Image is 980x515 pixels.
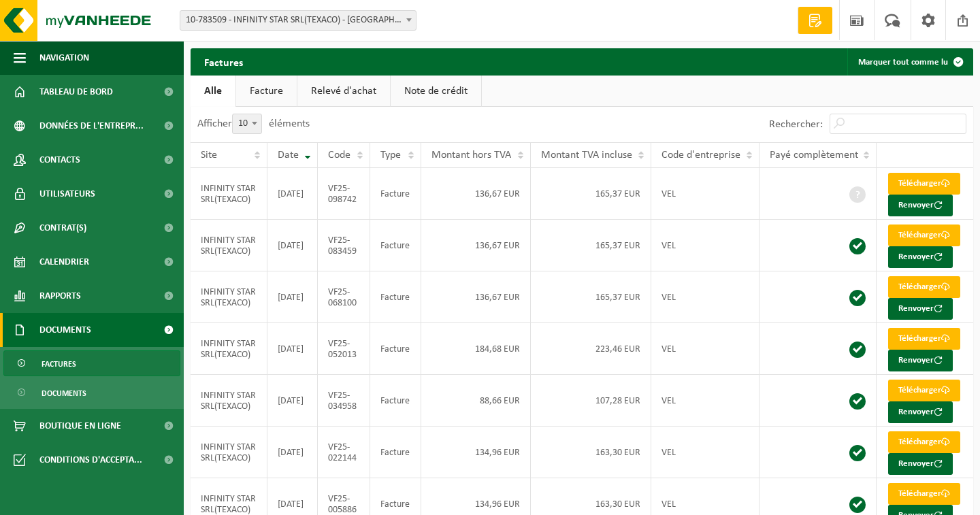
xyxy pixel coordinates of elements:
[180,10,416,31] span: 10-783509 - INFINITY STAR SRL(TEXACO) - HUIZINGEN
[370,168,421,220] td: Facture
[3,350,180,376] a: Factures
[318,168,371,220] td: VF25-098742
[39,211,86,245] span: Contrat(s)
[278,150,299,161] span: Date
[661,150,740,161] span: Code d'entreprise
[318,375,371,427] td: VF25-034958
[888,195,953,216] button: Renvoyer
[191,168,267,220] td: INFINITY STAR SRL(TEXACO)
[39,443,142,477] span: Conditions d'accepta...
[888,173,960,195] a: Télécharger
[370,375,421,427] td: Facture
[267,271,318,323] td: [DATE]
[770,150,858,161] span: Payé complètement
[531,323,651,375] td: 223,46 EUR
[39,279,81,313] span: Rapports
[191,76,235,107] a: Alle
[191,375,267,427] td: INFINITY STAR SRL(TEXACO)
[328,150,350,161] span: Code
[888,225,960,246] a: Télécharger
[191,271,267,323] td: INFINITY STAR SRL(TEXACO)
[39,143,80,177] span: Contacts
[421,168,531,220] td: 136,67 EUR
[421,427,531,478] td: 134,96 EUR
[888,380,960,401] a: Télécharger
[267,375,318,427] td: [DATE]
[888,246,953,268] button: Renvoyer
[531,375,651,427] td: 107,28 EUR
[651,375,759,427] td: VEL
[39,177,95,211] span: Utilisateurs
[197,118,310,129] label: Afficher éléments
[42,380,86,406] span: Documents
[888,276,960,298] a: Télécharger
[888,453,953,475] button: Renvoyer
[888,483,960,505] a: Télécharger
[318,427,371,478] td: VF25-022144
[541,150,632,161] span: Montant TVA incluse
[391,76,481,107] a: Note de crédit
[380,150,401,161] span: Type
[201,150,217,161] span: Site
[651,323,759,375] td: VEL
[318,220,371,271] td: VF25-083459
[267,168,318,220] td: [DATE]
[421,271,531,323] td: 136,67 EUR
[267,220,318,271] td: [DATE]
[888,298,953,320] button: Renvoyer
[267,427,318,478] td: [DATE]
[370,323,421,375] td: Facture
[531,220,651,271] td: 165,37 EUR
[3,380,180,405] a: Documents
[233,114,261,133] span: 10
[421,375,531,427] td: 88,66 EUR
[39,41,89,75] span: Navigation
[888,350,953,371] button: Renvoyer
[847,48,972,76] button: Marquer tout comme lu
[888,431,960,453] a: Télécharger
[267,323,318,375] td: [DATE]
[318,271,371,323] td: VF25-068100
[39,109,144,143] span: Données de l'entrepr...
[651,271,759,323] td: VEL
[531,168,651,220] td: 165,37 EUR
[888,328,960,350] a: Télécharger
[236,76,297,107] a: Facture
[651,220,759,271] td: VEL
[651,427,759,478] td: VEL
[180,11,416,30] span: 10-783509 - INFINITY STAR SRL(TEXACO) - HUIZINGEN
[531,271,651,323] td: 165,37 EUR
[318,323,371,375] td: VF25-052013
[370,220,421,271] td: Facture
[370,271,421,323] td: Facture
[191,48,257,75] h2: Factures
[769,119,823,130] label: Rechercher:
[191,427,267,478] td: INFINITY STAR SRL(TEXACO)
[370,427,421,478] td: Facture
[39,409,121,443] span: Boutique en ligne
[297,76,390,107] a: Relevé d'achat
[232,114,262,134] span: 10
[651,168,759,220] td: VEL
[191,220,267,271] td: INFINITY STAR SRL(TEXACO)
[531,427,651,478] td: 163,30 EUR
[39,75,113,109] span: Tableau de bord
[421,323,531,375] td: 184,68 EUR
[39,245,89,279] span: Calendrier
[39,313,91,347] span: Documents
[431,150,511,161] span: Montant hors TVA
[421,220,531,271] td: 136,67 EUR
[191,323,267,375] td: INFINITY STAR SRL(TEXACO)
[888,401,953,423] button: Renvoyer
[42,351,76,377] span: Factures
